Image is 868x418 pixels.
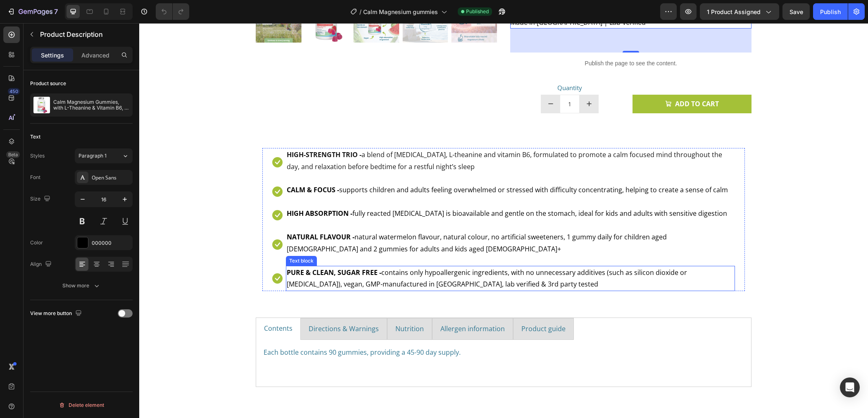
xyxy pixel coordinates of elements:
button: ADD TO CART [493,72,612,90]
span: / [359,7,361,16]
div: Publish [820,7,841,16]
strong: PURE & CLEAN, SUGAR FREE - [147,245,242,254]
span: natural watermelon flavour, natural colour, no artificial sweeteners, 1 gummy daily for children ... [147,209,528,230]
span: a blend of [MEDICAL_DATA], L-theanine and vitamin B6, formulated to promote a calm focused mind t... [147,127,583,148]
span: 1 product assigned [707,7,761,16]
button: Publish [813,3,848,20]
strong: CALM & FOCUS - [147,162,200,171]
div: Undo/Redo [156,3,189,20]
div: Text [30,133,40,141]
p: Each bottle contains 90 gummies, providing a 45-90 day supply. [124,324,604,335]
button: Save [782,3,810,20]
input: quantity [421,72,440,90]
div: Styles [30,152,45,160]
div: Product source [30,80,66,87]
div: Size [30,193,52,205]
span: fully reacted [MEDICAL_DATA] is bioavailable and gentle on the stomach, ideal for kids and adults... [147,186,588,195]
button: Paragraph 1 [75,148,133,163]
button: 1 product assigned [700,3,779,20]
div: Open Sans [92,174,131,182]
p: Nutrition [256,300,285,312]
div: Text block [148,234,176,241]
span: Published [466,8,489,15]
span: Paragraph 1 [78,152,107,160]
p: Settings [41,51,64,60]
iframe: To enrich screen reader interactions, please activate Accessibility in Grammarly extension settings [139,23,868,418]
button: Show more [30,278,133,293]
span: Quantity [418,60,443,69]
p: Advanced [81,51,109,60]
span: supports children and adults feeling overwhelmed or stressed with difficulty concentrating, helpi... [147,162,589,171]
div: 000000 [92,239,131,247]
div: Open Intercom Messenger [840,377,860,397]
div: Color [30,239,43,246]
div: Beta [6,151,20,158]
div: Show more [62,282,101,290]
div: View more button [30,308,83,319]
div: 450 [8,88,20,95]
div: Align [30,259,53,270]
button: Delete element [30,399,133,412]
p: Contents [125,299,153,311]
p: Product Description [40,29,129,39]
p: Publish the page to see the content. [371,36,612,45]
span: Calm Magnesium gummies [363,7,438,16]
button: increment [440,72,459,90]
p: Calm Magnesium Gummies, with L-Theanine & Vitamin B6, Natural Watermelon Flavour, for Kids Aged [... [53,99,129,111]
span: contains only hypoallergenic ingredients, with no unnecessary additives (such as silicon dioxide ... [147,245,548,266]
button: decrement [402,72,421,90]
p: Product guide [382,300,426,312]
p: Allergen information [301,300,366,312]
button: 7 [3,3,62,20]
strong: HIGH ABSORPTION - [147,186,213,195]
strong: HIGH-STRENGTH TRIO - [147,127,222,136]
span: Save [790,8,803,15]
p: Directions & Warnings [169,300,240,312]
p: 7 [54,7,58,17]
div: Font [30,174,40,181]
div: Delete element [59,400,104,410]
strong: NATURAL FLAVOUR - [147,209,215,218]
div: ADD TO CART [536,75,580,87]
img: product feature img [33,97,50,113]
